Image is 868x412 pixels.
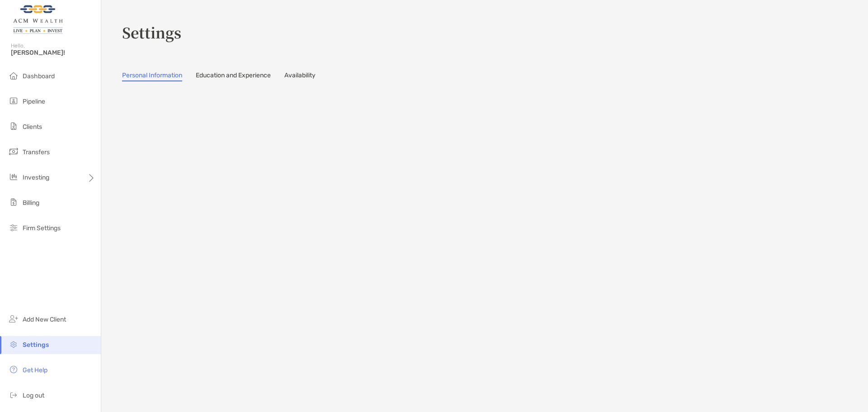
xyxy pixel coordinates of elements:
a: Availability [284,71,316,81]
h3: Settings [122,22,857,43]
span: Get Help [23,366,47,374]
img: investing icon [8,171,19,182]
span: Transfers [23,148,50,156]
img: clients icon [8,121,19,132]
span: Firm Settings [23,224,61,232]
span: Add New Client [23,316,66,323]
a: Education and Experience [196,71,271,81]
img: add_new_client icon [8,313,19,324]
span: Billing [23,199,39,207]
span: Dashboard [23,72,55,80]
span: Log out [23,392,44,399]
img: dashboard icon [8,70,19,81]
img: transfers icon [8,146,19,157]
span: [PERSON_NAME]! [11,49,95,57]
img: settings icon [8,339,19,350]
span: Investing [23,174,49,181]
a: Personal Information [122,71,182,81]
span: Clients [23,123,42,131]
img: firm-settings icon [8,222,19,233]
img: logout icon [8,389,19,400]
img: get-help icon [8,364,19,375]
img: Zoe Logo [11,4,65,36]
img: billing icon [8,197,19,208]
span: Pipeline [23,98,45,105]
span: Settings [23,341,49,349]
img: pipeline icon [8,95,19,106]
